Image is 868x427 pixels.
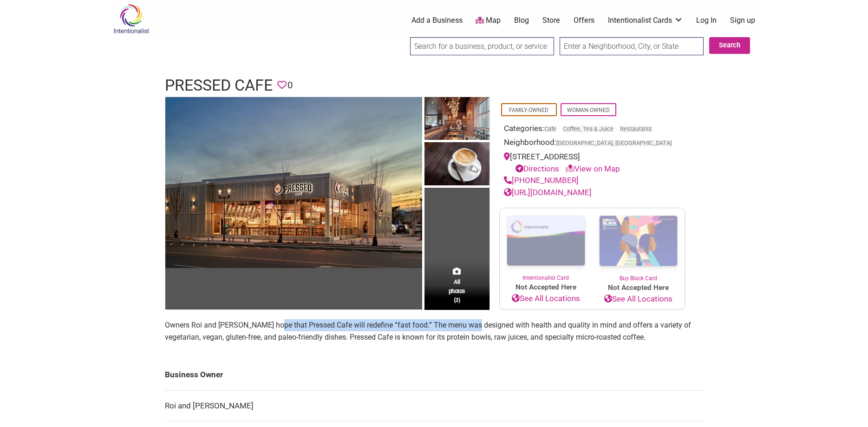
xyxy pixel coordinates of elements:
a: Coffee, Tea & Juice [563,125,613,132]
span: 0 [287,78,293,92]
a: Woman-Owned [567,107,610,113]
td: Business Owner [165,360,704,390]
div: Categories: [504,123,680,137]
a: Directions [516,164,559,173]
a: View on Map [566,164,620,173]
span: All photos (3) [449,277,465,304]
a: See All Locations [500,293,592,305]
a: Log In [696,15,717,26]
a: Map [476,15,501,26]
h1: Pressed Cafe [165,74,273,97]
a: Blog [514,15,529,26]
a: Store [542,15,560,26]
p: Owners Roi and [PERSON_NAME] hope that Pressed Cafe will redefine “fast food.” The menu was desig... [165,319,704,343]
a: Offers [574,15,594,26]
a: See All Locations [592,293,685,305]
span: Not Accepted Here [500,282,592,293]
a: Intentionalist Cards [608,15,683,26]
a: [PHONE_NUMBER] [504,176,579,185]
button: Search [709,37,750,54]
span: [GEOGRAPHIC_DATA], [GEOGRAPHIC_DATA] [556,140,672,146]
a: Buy Black Card [592,208,685,282]
a: Family-Owned [509,107,548,113]
img: Intentionalist Card [500,208,592,274]
img: Intentionalist [109,4,153,34]
a: Add a Business [411,15,463,26]
input: Enter a Neighborhood, City, or State [560,37,704,55]
a: Restaurants [620,125,652,132]
a: Cafe [544,125,556,132]
div: [STREET_ADDRESS] [504,151,680,175]
img: Buy Black Card [592,208,685,274]
td: Roi and [PERSON_NAME] [165,390,704,421]
span: Not Accepted Here [592,282,685,293]
a: [URL][DOMAIN_NAME] [504,188,592,197]
div: Neighborhood: [504,137,680,151]
a: Intentionalist Card [500,208,592,282]
a: Sign up [730,15,755,26]
input: Search for a business, product, or service [410,37,554,55]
